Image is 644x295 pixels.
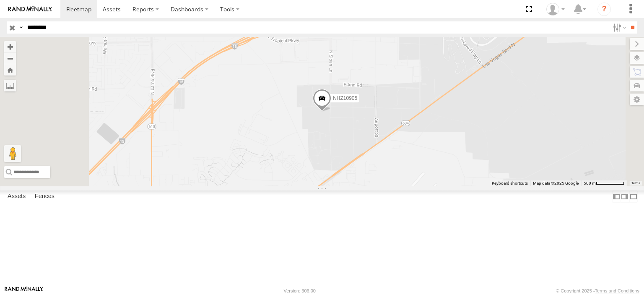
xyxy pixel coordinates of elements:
[543,3,568,16] div: Zulema McIntosch
[581,180,627,186] button: Map Scale: 500 m per 65 pixels
[4,41,16,52] button: Zoom in
[284,288,316,293] div: Version: 306.00
[4,64,16,76] button: Zoom Home
[556,288,639,293] div: © Copyright 2025 -
[584,181,596,185] span: 500 m
[18,21,24,34] label: Search Query
[3,191,30,203] label: Assets
[533,181,579,185] span: Map data ©2025 Google
[492,180,528,186] button: Keyboard shortcuts
[4,145,21,162] button: Drag Pegman onto the map to open Street View
[630,94,644,105] label: Map Settings
[31,191,59,203] label: Fences
[629,191,638,203] label: Hide Summary Table
[597,3,611,16] i: ?
[631,181,640,185] a: Terms (opens in new tab)
[4,52,16,64] button: Zoom out
[333,95,357,101] span: NHZ10905
[8,6,52,12] img: rand-logo.svg
[621,191,629,203] label: Dock Summary Table to the Right
[610,21,628,34] label: Search Filter Options
[612,191,621,203] label: Dock Summary Table to the Left
[5,287,43,295] a: Visit our Website
[4,80,16,91] label: Measure
[595,288,639,293] a: Terms and Conditions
